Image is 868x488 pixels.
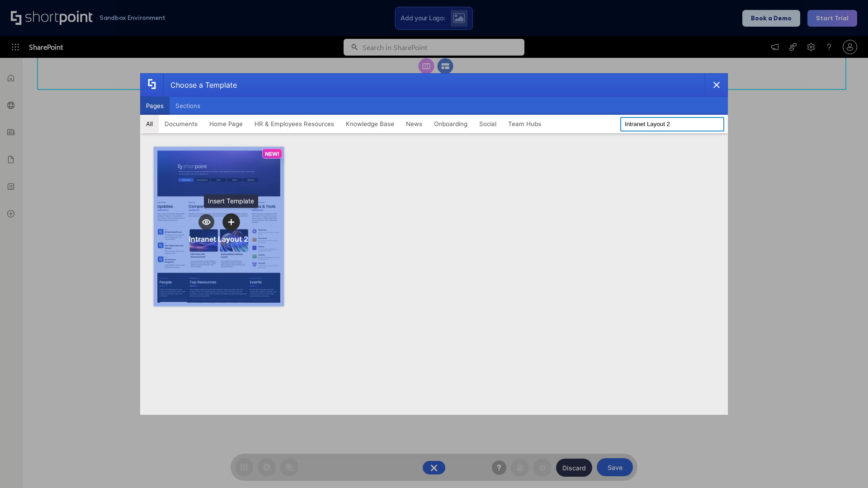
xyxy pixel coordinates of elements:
div: Intranet Layout 2 [189,235,248,244]
button: Team Hubs [502,115,547,133]
button: News [400,115,428,133]
button: Pages [140,97,170,115]
button: Home Page [203,115,249,133]
div: Choose a Template [163,74,237,96]
p: NEW! [265,150,279,157]
button: Sections [170,97,206,115]
button: All [140,115,159,133]
button: Social [473,115,502,133]
button: Documents [159,115,203,133]
div: template selector [140,73,728,415]
button: Onboarding [428,115,473,133]
iframe: Chat Widget [823,445,868,488]
input: Search [620,117,724,131]
button: Knowledge Base [340,115,400,133]
button: HR & Employees Resources [249,115,340,133]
